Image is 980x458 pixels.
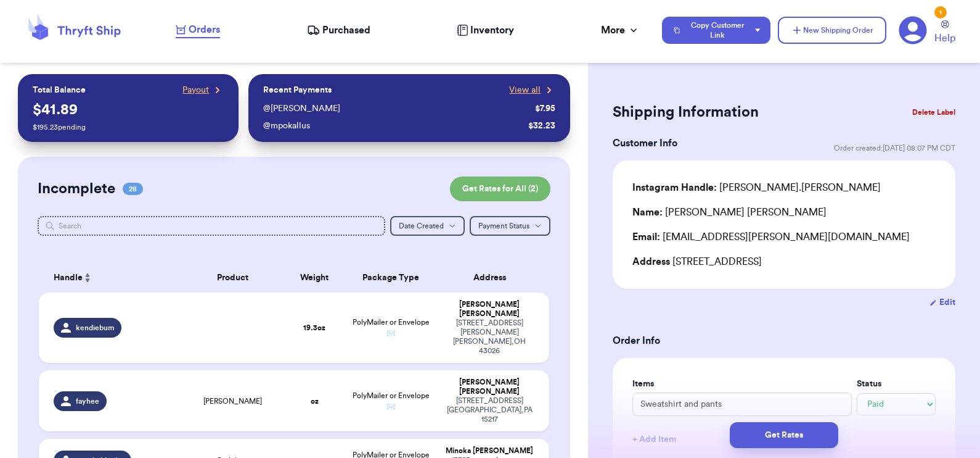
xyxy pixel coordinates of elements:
[613,333,955,348] h3: Order Info
[123,183,143,195] span: 28
[613,102,759,122] h2: Shipping Information
[632,207,663,217] span: Name:
[470,23,514,38] span: Inventory
[311,398,319,405] strong: oz
[632,378,852,390] label: Items
[509,84,541,96] span: View all
[437,263,549,293] th: Address
[345,263,437,293] th: Package Type
[907,99,960,126] button: Delete Label
[857,378,936,390] label: Status
[528,120,555,132] div: $ 32.23
[390,216,465,236] button: Date Created
[662,17,770,44] button: Copy Customer Link
[54,272,83,285] span: Handle
[182,84,209,96] span: Payout
[929,296,955,309] button: Edit
[33,122,224,132] p: $ 195.23 pending
[632,183,717,193] span: Instagram Handle:
[189,22,220,37] span: Orders
[730,422,838,448] button: Get Rates
[263,120,523,132] div: @ mpokallus
[632,230,936,244] div: [EMAIL_ADDRESS][PERSON_NAME][DOMAIN_NAME]
[182,84,224,96] a: Payout
[284,263,345,293] th: Weight
[457,23,514,38] a: Inventory
[632,232,660,242] span: Email:
[444,446,534,456] div: Minoka [PERSON_NAME]
[632,205,827,220] div: [PERSON_NAME] [PERSON_NAME]
[353,392,430,410] span: PolyMailer or Envelope ✉️
[632,180,881,195] div: [PERSON_NAME].[PERSON_NAME]
[444,396,534,424] div: [STREET_ADDRESS] [GEOGRAPHIC_DATA] , PA 15217
[76,323,114,333] span: kendiebum
[33,100,224,120] p: $ 41.89
[778,17,886,44] button: New Shipping Order
[38,216,386,236] input: Search
[934,31,955,46] span: Help
[632,257,670,267] span: Address
[263,84,332,96] p: Recent Payments
[934,20,955,46] a: Help
[263,102,530,115] div: @ [PERSON_NAME]
[322,23,370,38] span: Purchased
[632,254,936,269] div: [STREET_ADDRESS]
[444,378,534,396] div: [PERSON_NAME] [PERSON_NAME]
[203,396,262,406] span: [PERSON_NAME]
[444,300,534,319] div: [PERSON_NAME] [PERSON_NAME]
[38,179,115,199] h2: Incomplete
[509,84,555,96] a: View all
[176,22,220,38] a: Orders
[535,102,555,115] div: $ 7.95
[834,143,955,153] span: Order created: [DATE] 08:07 PM CDT
[399,222,444,230] span: Date Created
[470,216,550,236] button: Payment Status
[444,319,534,356] div: [STREET_ADDRESS][PERSON_NAME] [PERSON_NAME] , OH 43026
[478,222,529,230] span: Payment Status
[934,6,947,19] div: 1
[613,136,677,151] h3: Customer Info
[899,16,927,44] a: 1
[33,84,86,96] p: Total Balance
[76,396,99,406] span: fayhee
[303,324,325,331] strong: 19.3 oz
[450,177,550,201] button: Get Rates for All (2)
[83,270,92,285] button: Sort ascending
[601,23,640,38] div: More
[182,263,284,293] th: Product
[307,23,370,38] a: Purchased
[353,319,430,337] span: PolyMailer or Envelope ✉️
